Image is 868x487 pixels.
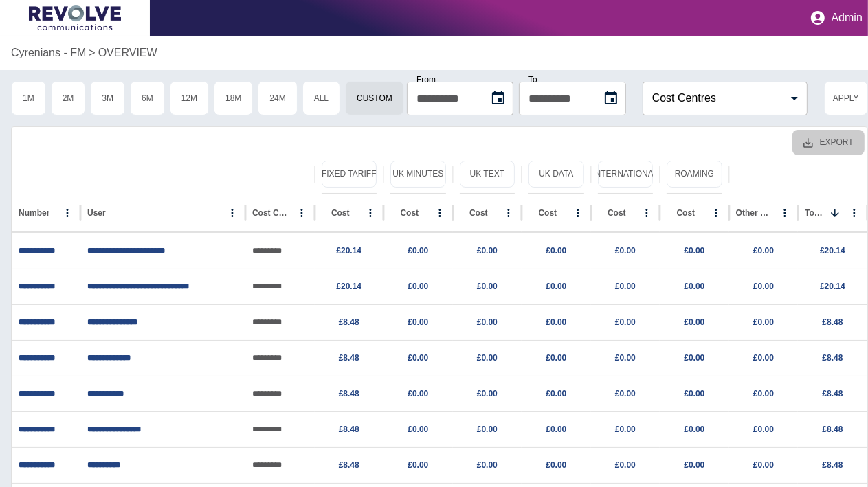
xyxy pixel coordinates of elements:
[302,81,340,115] button: All
[546,424,566,434] a: £0.00
[637,203,656,223] button: Cost column menu
[408,246,428,256] a: £0.00
[820,246,845,256] a: £20.14
[824,81,868,115] button: Apply
[336,246,361,256] a: £20.14
[546,460,566,470] a: £0.00
[499,203,518,223] button: Cost column menu
[477,389,498,398] a: £0.00
[546,389,566,398] a: £0.00
[477,282,498,291] a: £0.00
[753,353,774,363] a: £0.00
[339,389,359,398] a: £8.48
[336,282,361,291] a: £20.14
[684,389,704,398] a: £0.00
[615,460,636,470] a: £0.00
[19,208,49,218] div: Number
[258,81,297,115] button: 24M
[568,203,588,223] button: Cost column menu
[408,317,428,327] a: £0.00
[845,203,864,223] button: Total column menu
[684,353,704,363] a: £0.00
[400,208,419,218] div: Cost
[292,203,311,223] button: Cost Centre column menu
[51,81,86,115] button: 2M
[822,424,843,434] a: £8.48
[822,353,843,363] a: £8.48
[408,353,428,363] a: £0.00
[832,12,863,24] p: Admin
[408,282,428,291] a: £0.00
[339,424,359,434] a: £8.48
[408,424,428,434] a: £0.00
[822,317,843,327] a: £8.48
[753,460,774,470] a: £0.00
[804,4,868,32] button: Admin
[477,246,498,256] a: £0.00
[90,81,125,115] button: 3M
[546,353,566,363] a: £0.00
[339,353,359,363] a: £8.48
[615,282,636,291] a: £0.00
[615,424,636,434] a: £0.00
[460,161,515,188] button: UK Text
[98,45,157,61] a: OVERVIEW
[792,130,865,155] button: Export
[753,424,774,434] a: £0.00
[805,208,824,218] div: Total
[345,81,404,115] button: Custom
[677,208,695,218] div: Cost
[546,317,566,327] a: £0.00
[477,424,498,434] a: £0.00
[753,282,774,291] a: £0.00
[615,353,636,363] a: £0.00
[539,208,557,218] div: Cost
[469,208,488,218] div: Cost
[477,353,498,363] a: £0.00
[684,424,704,434] a: £0.00
[322,161,377,188] button: Fixed Tariff
[361,203,380,223] button: Cost column menu
[753,389,774,398] a: £0.00
[615,317,636,327] a: £0.00
[252,208,291,218] div: Cost Centre
[684,317,704,327] a: £0.00
[546,246,566,256] a: £0.00
[130,81,165,115] button: 6M
[416,76,436,84] label: From
[477,317,498,327] a: £0.00
[597,84,625,112] button: Choose date, selected date is 8 Aug 2025
[775,203,794,223] button: Other Costs column menu
[753,246,774,256] a: £0.00
[331,208,350,218] div: Cost
[615,246,636,256] a: £0.00
[477,460,498,470] a: £0.00
[58,203,77,223] button: Number column menu
[546,282,566,291] a: £0.00
[667,161,722,188] button: Roaming
[339,460,359,470] a: £8.48
[820,282,845,291] a: £20.14
[408,460,428,470] a: £0.00
[528,161,584,188] button: UK Data
[822,460,843,470] a: £8.48
[822,389,843,398] a: £8.48
[684,460,704,470] a: £0.00
[825,203,845,223] button: Sort
[390,161,446,188] button: UK Minutes
[408,389,428,398] a: £0.00
[29,5,121,30] img: Logo
[11,45,86,61] a: Cyrenians - FM
[684,282,704,291] a: £0.00
[684,246,704,256] a: £0.00
[753,317,774,327] a: £0.00
[736,208,775,218] div: Other Costs
[615,389,636,398] a: £0.00
[11,81,46,115] button: 1M
[528,76,537,84] label: To
[339,317,359,327] a: £8.48
[89,45,95,61] p: >
[430,203,449,223] button: Cost column menu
